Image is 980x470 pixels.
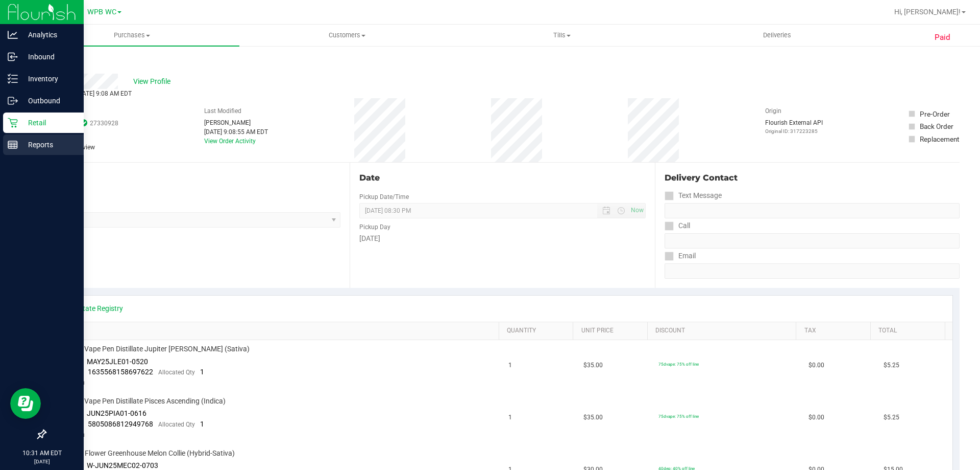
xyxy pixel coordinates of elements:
[18,73,79,85] p: Inventory
[10,388,41,419] iframe: Resource center
[665,172,960,184] div: Delivery Contact
[87,8,116,16] span: WPB WC
[749,31,805,40] span: Deliveries
[5,449,79,458] p: 10:31 AM EDT
[508,361,512,370] span: 1
[359,192,409,202] label: Pickup Date/Time
[45,172,340,184] div: Location
[204,127,268,137] div: [DATE] 9:08:55 AM EDT
[59,396,226,406] span: FT 0.3g Vape Pen Distillate Pisces Ascending (Indica)
[24,31,239,40] span: Purchases
[8,30,18,40] inline-svg: Analytics
[804,327,867,335] a: Tax
[88,368,153,376] span: 1635568158697622
[920,134,959,144] div: Replacement
[18,139,79,151] p: Reports
[670,25,885,46] a: Deliveries
[8,118,18,128] inline-svg: Retail
[87,357,148,366] span: MAY25JLE01-0520
[507,327,569,335] a: Quantity
[583,413,603,422] span: $35.00
[200,420,204,428] span: 1
[59,449,235,458] span: FD 3.5g Flower Greenhouse Melon Collie (Hybrid-Sativa)
[18,29,79,41] p: Analytics
[88,420,153,428] span: 5805086812949768
[665,218,690,233] label: Call
[8,74,18,84] inline-svg: Inventory
[80,118,87,128] span: In Sync
[5,458,79,465] p: [DATE]
[240,31,454,40] span: Customers
[935,32,950,43] span: Paid
[665,203,960,218] input: Format: (999) 999-9999
[665,188,722,203] label: Text Message
[24,25,239,46] a: Purchases
[581,327,644,335] a: Unit Price
[87,461,158,469] span: W-JUN25MEC02-0703
[45,90,132,97] span: Completed [DATE] 9:08 AM EDT
[894,8,961,16] span: Hi, [PERSON_NAME]!
[454,25,669,46] a: Tills
[60,327,495,335] a: SKU
[59,344,250,354] span: FT 0.3g Vape Pen Distillate Jupiter [PERSON_NAME] (Sativa)
[508,413,512,422] span: 1
[765,106,781,116] label: Origin
[62,303,123,314] a: View State Registry
[18,95,79,107] p: Outbound
[665,249,696,263] label: Email
[920,121,953,131] div: Back Order
[655,327,792,335] a: Discount
[884,361,899,370] span: $5.25
[658,362,699,367] span: 75dvape: 75% off line
[665,233,960,249] input: Format: (999) 999-9999
[658,414,699,419] span: 75dvape: 75% off line
[884,413,899,422] span: $5.25
[583,361,603,370] span: $35.00
[204,106,241,116] label: Last Modified
[455,31,669,40] span: Tills
[359,233,645,244] div: [DATE]
[808,361,824,370] span: $0.00
[200,368,204,376] span: 1
[158,421,195,428] span: Allocated Qty
[878,327,941,335] a: Total
[87,409,146,417] span: JUN25PIA01-0616
[808,413,824,422] span: $0.00
[359,222,390,232] label: Pickup Day
[18,117,79,129] p: Retail
[204,138,256,145] a: View Order Activity
[8,52,18,62] inline-svg: Inbound
[8,140,18,150] inline-svg: Reports
[920,109,950,119] div: Pre-Order
[133,76,174,87] span: View Profile
[239,25,454,46] a: Customers
[204,118,268,127] div: [PERSON_NAME]
[8,96,18,106] inline-svg: Outbound
[765,127,823,135] p: Original ID: 317223285
[18,51,79,63] p: Inbound
[158,369,195,376] span: Allocated Qty
[359,172,645,184] div: Date
[765,118,823,135] div: Flourish External API
[90,119,118,128] span: 27330928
